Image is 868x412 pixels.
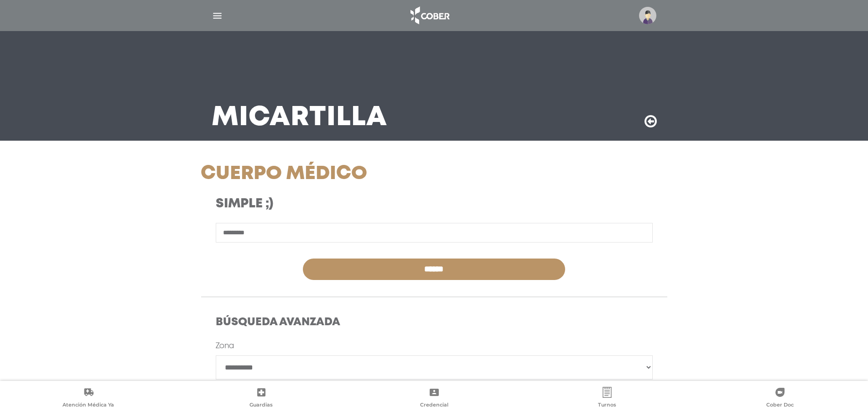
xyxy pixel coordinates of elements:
a: Credencial [348,387,520,410]
h3: Mi Cartilla [212,106,387,130]
span: Credencial [420,401,448,410]
h3: Simple ;) [216,196,493,212]
span: Guardias [249,401,273,410]
img: profile-placeholder.svg [639,7,656,24]
img: Cober_menu-lines-white.svg [212,10,223,21]
h1: Cuerpo Médico [201,163,508,185]
span: Turnos [598,401,616,410]
a: Cober Doc [693,387,866,410]
a: Turnos [520,387,693,410]
label: Zona [216,341,234,352]
span: Cober Doc [766,401,794,410]
span: Atención Médica Ya [62,401,114,410]
h4: Búsqueda Avanzada [216,316,653,329]
img: logo_cober_home-white.png [405,5,453,26]
a: Atención Médica Ya [2,387,175,410]
a: Guardias [175,387,348,410]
